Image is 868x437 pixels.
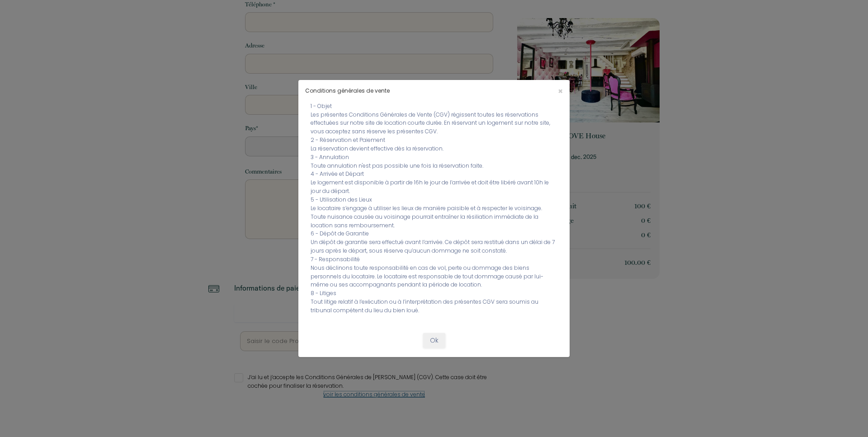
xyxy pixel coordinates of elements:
p: La réservation devient effective dès la réservation. [311,145,557,153]
p: 5 - Utilisation des Lieux [311,196,557,204]
p: Nous déclinons toute responsabilité en cas de vol, perte ou dommage des biens personnels du locat... [311,264,557,290]
p: 4 - Arrivée et Départ [311,170,557,179]
p: Un dépôt de garantie sera effectué avant l’arrivée. Ce dépôt sera restitué dans un délai de 7 jou... [311,238,557,255]
button: Ok [423,333,445,348]
p: 7 - Responsabilité [311,255,557,264]
p: Tout litige relatif à l’exécution ou à l’interprétation des présentes CGV sera soumis au tribunal... [311,298,557,315]
p: 3 - Annulation [311,153,557,162]
p: 1 - Objet [311,102,557,111]
button: Close [558,87,563,95]
span: × [558,85,563,97]
p: Toute annulation n'est pas possible une fois la réservation faite. [311,162,557,170]
p: 2 - Réservation et Paiement [311,136,557,145]
p: Le logement est disponible à partir de 16h le jour de l’arrivée et doit être libéré avant 10h le ... [311,179,557,196]
p: Le locataire s’engage à utiliser les lieux de manière paisible et à respecter le voisinage. Toute... [311,204,557,230]
p: 6 - Dépôt de Garantie [311,230,557,238]
p: 8 - Litiges [311,289,557,298]
p: Les présentes Conditions Générales de Vente (CGV) régissent toutes les réservations effectuées su... [311,111,557,136]
h4: Conditions générales de vente [305,87,473,95]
